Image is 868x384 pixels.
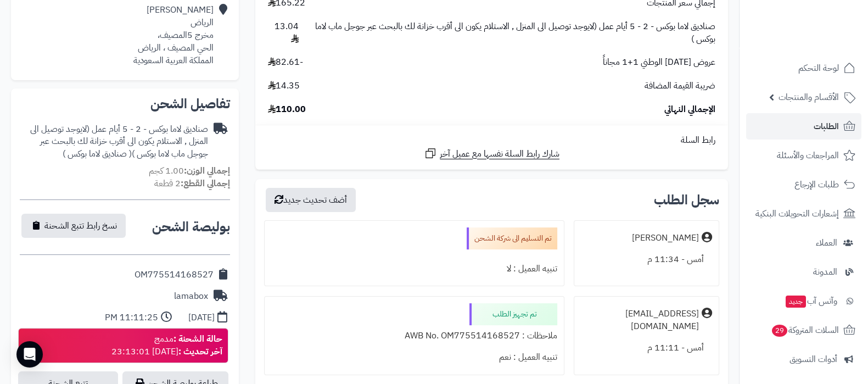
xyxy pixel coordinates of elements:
span: -82.61 [268,56,303,69]
div: lamabox [174,290,208,303]
span: لوحة التحكم [798,60,839,76]
div: 11:11:25 PM [105,311,158,324]
strong: إجمالي القطع: [181,177,230,190]
div: [DATE] [188,311,215,324]
span: جديد [786,296,806,308]
span: شارك رابط السلة نفسها مع عميل آخر [440,148,559,160]
span: ضريبة القيمة المضافة [645,80,715,92]
div: [EMAIL_ADDRESS][DOMAIN_NAME] [581,308,699,333]
small: 2 قطعة [154,177,230,190]
div: مدمج [DATE] 23:13:01 [111,333,222,358]
span: الإجمالي النهائي [664,103,715,116]
a: العملاء [746,230,861,256]
button: نسخ رابط تتبع الشحنة [21,214,126,238]
a: وآتس آبجديد [746,288,861,314]
div: تنبيه العميل : لا [271,258,557,280]
span: أدوات التسويق [789,352,837,367]
span: 14.35 [268,80,300,92]
a: الطلبات [746,113,861,140]
a: لوحة التحكم [746,55,861,81]
span: 13.04 [268,20,298,46]
span: المراجعات والأسئلة [777,148,839,163]
div: [PERSON_NAME] [632,232,699,244]
strong: حالة الشحنة : [173,332,222,346]
span: عروض [DATE] الوطني 1+1 مجاناً [603,56,715,69]
span: إشعارات التحويلات البنكية [755,206,839,221]
img: logo-2.png [793,30,858,53]
strong: إجمالي الوزن: [184,164,230,177]
span: طلبات الإرجاع [794,177,839,192]
h2: تفاصيل الشحن [20,97,230,110]
span: نسخ رابط تتبع الشحنة [44,219,117,232]
div: Open Intercom Messenger [16,341,43,368]
span: 110.00 [268,103,306,116]
a: شارك رابط السلة نفسها مع عميل آخر [424,147,559,160]
div: ملاحظات : AWB No. OM775514168527 [271,325,557,347]
div: صناديق لاما بوكس - 2 - 5 أيام عمل (لايوجد توصيل الى المنزل , الاستلام يكون الى أقرب خزانة لك بالب... [20,123,208,161]
div: أمس - 11:34 م [581,249,712,270]
h2: بوليصة الشحن [152,220,230,233]
div: تنبيه العميل : نعم [271,347,557,368]
span: العملاء [816,235,837,251]
div: أمس - 11:11 م [581,337,712,359]
span: المدونة [813,264,837,280]
h3: سجل الطلب [654,193,719,207]
span: الأقسام والمنتجات [779,90,839,105]
strong: آخر تحديث : [178,345,222,358]
span: وآتس آب [785,293,837,309]
div: رابط السلة [260,134,724,147]
div: [PERSON_NAME] الرياض مخرج 5المصيف، الحي المصيف ، الرياض المملكة العربية السعودية [133,4,214,66]
span: الطلبات [814,119,839,134]
span: ( صناديق لاما بوكس ) [63,147,132,160]
span: صناديق لاما بوكس - 2 - 5 أيام عمل (لايوجد توصيل الى المنزل , الاستلام يكون الى أقرب خزانة لك بالب... [310,20,715,46]
span: السلات المتروكة [771,322,839,338]
button: أضف تحديث جديد [266,188,356,212]
small: 1.00 كجم [149,164,230,177]
a: إشعارات التحويلات البنكية [746,201,861,227]
a: السلات المتروكة29 [746,317,861,343]
a: المراجعات والأسئلة [746,142,861,169]
a: المدونة [746,259,861,285]
a: طلبات الإرجاع [746,171,861,198]
div: تم تجهيز الطلب [469,303,557,325]
a: أدوات التسويق [746,346,861,372]
div: OM775514168527 [135,269,214,281]
span: 29 [772,325,787,337]
div: تم التسليم الى شركة الشحن [467,227,557,249]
